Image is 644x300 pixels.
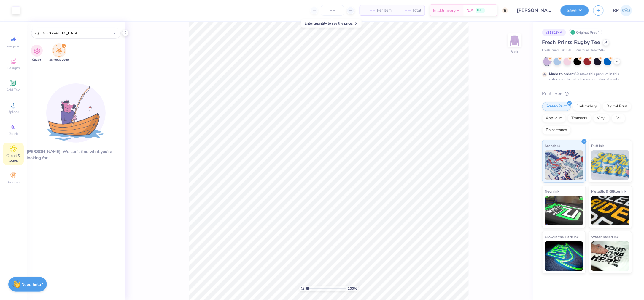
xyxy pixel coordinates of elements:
[56,47,62,54] img: School's Logo Image
[3,153,24,163] span: Clipart & logos
[49,45,69,62] div: filter for School's Logo
[7,109,19,114] span: Upload
[31,45,43,62] div: filter for Clipart
[542,48,560,53] span: Fresh Prints
[576,48,605,53] span: Minimum Order: 50 +
[549,72,574,76] strong: Made to order:
[41,30,113,36] input: Try "WashU"
[561,5,589,16] button: Save
[49,58,69,62] span: School's Logo
[412,7,421,14] span: Total
[591,188,626,194] span: Metallic & Glitter Ink
[569,29,602,36] div: Original Proof
[591,241,630,271] img: Water based Ink
[613,5,632,16] a: RP
[591,234,619,240] span: Water based Ink
[542,90,632,97] div: Print Type
[31,45,43,62] button: filter button
[612,114,626,123] div: Foil
[563,48,573,53] span: # FP40
[7,44,20,49] span: Image AI
[433,7,456,14] span: Est. Delivery
[6,88,20,92] span: Add Text
[467,7,474,14] span: N/A
[621,5,632,16] img: Rose Pineda
[6,180,20,185] span: Decorate
[46,83,106,143] img: Loading...
[27,149,125,161] div: [PERSON_NAME]! We can't find what you're looking for.
[568,114,591,123] div: Transfers
[34,47,40,54] img: Clipart Image
[301,19,362,28] div: Enter quantity to see the price.
[32,58,42,62] span: Clipart
[593,114,610,123] div: Vinyl
[542,114,566,123] div: Applique
[348,286,357,291] span: 100 %
[545,143,561,149] span: Standard
[591,196,630,225] img: Metallic & Glitter Ink
[545,188,559,194] span: Neon Ink
[542,126,571,135] div: Rhinestones
[477,8,484,12] span: FREE
[542,29,566,36] div: # 318264A
[9,131,18,136] span: Greek
[7,66,20,70] span: Designs
[542,102,571,111] div: Screen Print
[591,143,604,149] span: Puff Ink
[321,5,344,16] input: – –
[613,7,619,14] span: RP
[363,7,375,14] span: – –
[573,102,601,111] div: Embroidery
[545,196,583,225] img: Neon Ink
[545,150,583,180] img: Standard
[49,45,69,62] button: filter button
[399,7,411,14] span: – –
[511,49,519,54] div: Back
[545,241,583,271] img: Glow in the Dark Ink
[22,282,43,287] strong: Need help?
[591,150,630,180] img: Puff Ink
[603,102,632,111] div: Digital Print
[542,39,600,46] span: Fresh Prints Rugby Tee
[513,4,556,16] input: Untitled Design
[377,7,392,14] span: Per Item
[545,234,579,240] span: Glow in the Dark Ink
[509,34,521,46] img: Back
[549,71,622,82] div: We make this product in this color to order, which means it takes 8 weeks.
